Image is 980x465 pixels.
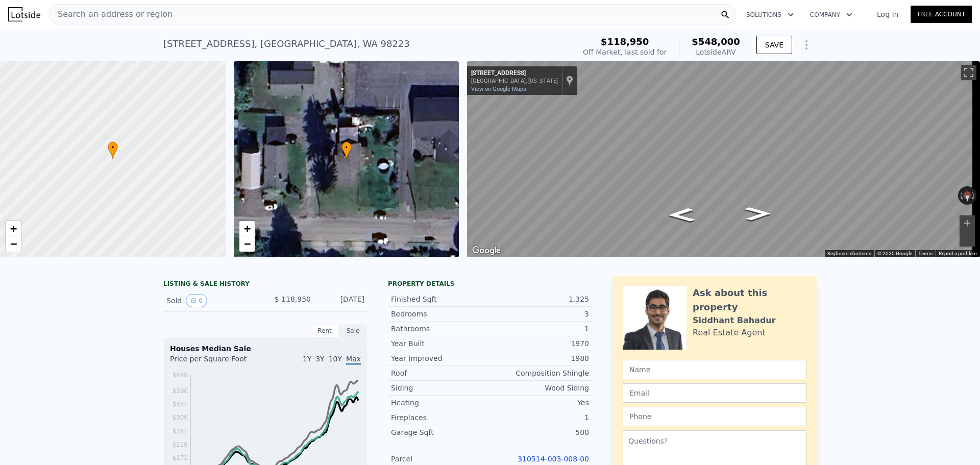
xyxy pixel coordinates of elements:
[961,65,976,80] button: Toggle fullscreen view
[963,186,971,205] button: Reset the view
[303,355,311,363] span: 1Y
[471,78,558,84] div: [GEOGRAPHIC_DATA], [US_STATE]
[172,414,188,421] tspan: $306
[802,6,861,24] button: Company
[8,7,40,21] img: Lotside
[243,237,250,250] span: −
[239,221,255,236] a: Zoom in
[391,309,490,319] div: Bedrooms
[796,35,817,55] button: Show Options
[391,368,490,378] div: Roof
[341,143,352,152] span: •
[6,221,21,236] a: Zoom in
[172,401,188,408] tspan: $351
[163,280,367,290] div: LISTING & SALE HISTORY
[490,294,589,304] div: 1,325
[391,324,490,334] div: Bathrooms
[623,360,806,379] input: Name
[490,398,589,408] div: Yes
[470,244,503,257] img: Google
[471,69,558,78] div: [STREET_ADDRESS]
[391,427,490,437] div: Garage Sqft
[601,36,649,47] span: $118,950
[490,324,589,334] div: 1
[877,251,912,256] span: © 2025 Google
[172,441,188,448] tspan: $216
[738,6,802,24] button: Solutions
[170,344,361,354] div: Houses Median Sale
[391,353,490,363] div: Year Improved
[50,8,173,20] span: Search an address or region
[693,286,806,314] div: Ask about this property
[490,353,589,363] div: 1980
[657,205,706,225] path: Go West, 188th St NE
[172,428,188,435] tspan: $261
[163,37,410,51] div: [STREET_ADDRESS] , [GEOGRAPHIC_DATA] , WA 98223
[6,236,21,252] a: Zoom out
[960,215,975,231] button: Zoom in
[388,280,592,288] div: Property details
[490,427,589,437] div: 500
[518,455,589,463] a: 310514-003-008-00
[10,237,17,250] span: −
[918,251,933,256] a: Terms (opens in new tab)
[275,295,311,303] span: $ 118,950
[467,61,980,257] div: Map
[692,47,740,57] div: Lotside ARV
[490,412,589,423] div: 1
[490,368,589,378] div: Composition Shingle
[108,141,118,159] div: •
[490,383,589,393] div: Wood Siding
[339,324,367,337] div: Sale
[958,186,964,205] button: Rotate counterclockwise
[10,222,17,235] span: +
[911,6,972,23] a: Free Account
[329,355,342,363] span: 10Y
[391,398,490,408] div: Heating
[239,236,255,252] a: Zoom out
[166,294,257,307] div: Sold
[391,338,490,349] div: Year Built
[756,36,792,54] button: SAVE
[865,9,911,19] a: Log In
[583,47,667,57] div: Off Market, last sold for
[623,407,806,426] input: Phone
[490,309,589,319] div: 3
[939,251,977,256] a: Report a problem
[693,327,766,339] div: Real Estate Agent
[172,387,188,395] tspan: $396
[310,324,339,337] div: Rent
[490,338,589,349] div: 1970
[693,314,776,327] div: Siddhant Bahadur
[319,294,364,307] div: [DATE]
[172,454,188,461] tspan: $171
[243,222,250,235] span: +
[623,383,806,403] input: Email
[186,294,207,307] button: View historical data
[172,372,188,379] tspan: $448
[470,244,503,257] a: Open this area in Google Maps (opens a new window)
[391,412,490,423] div: Fireplaces
[566,75,573,86] a: Show location on map
[467,61,980,257] div: Street View
[391,454,490,464] div: Parcel
[471,86,526,92] a: View on Google Maps
[170,354,265,370] div: Price per Square Foot
[692,36,740,47] span: $548,000
[960,231,975,247] button: Zoom out
[391,383,490,393] div: Siding
[971,186,977,205] button: Rotate clockwise
[108,143,118,152] span: •
[827,250,871,257] button: Keyboard shortcuts
[733,204,782,224] path: Go East, 188th St NE
[315,355,324,363] span: 3Y
[341,141,352,159] div: •
[346,355,361,365] span: Max
[391,294,490,304] div: Finished Sqft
